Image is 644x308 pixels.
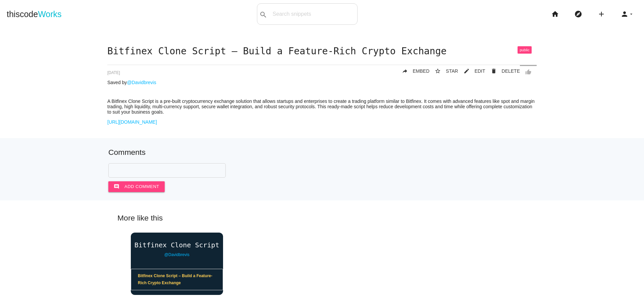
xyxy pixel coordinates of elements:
a: Delete Post [485,65,520,77]
i: explore [574,3,582,25]
i: reply [402,65,408,77]
span: [DATE] [107,70,120,75]
a: [URL][DOMAIN_NAME] [107,119,157,125]
h5: Comments [108,148,536,157]
i: arrow_drop_down [629,3,634,25]
a: replyEMBED [396,65,430,77]
input: Search snippets [269,7,357,21]
span: EMBED [413,68,430,74]
i: comment [114,181,119,192]
a: thiscodeWorks [7,3,62,25]
a: Bitfinex Clone Script – Build a Feature-Rich Crypto Exchange [131,269,223,290]
span: DELETE [502,68,520,74]
i: search [259,4,267,25]
h5: More like this [107,214,537,222]
i: person [621,3,629,25]
h1: Bitfinex Clone Script – Build a Feature-Rich Crypto Exchange [107,46,537,57]
p: Saved by [107,80,537,85]
i: star_border [435,65,441,77]
p: A Bitfinex Clone Script is a pre-built cryptocurrency exchange solution that allows startups and ... [107,99,537,115]
i: add [597,3,605,25]
a: @Davidbrevis [127,80,156,85]
a: mode_editEDIT [458,65,485,77]
a: Bitfinex Clone Script [131,241,223,249]
span: EDIT [475,68,485,74]
button: search [257,4,269,24]
i: delete [491,65,497,77]
a: @Davidbrevis [164,252,190,257]
span: Works [38,9,61,19]
span: STAR [446,68,458,74]
button: star_borderSTAR [429,65,458,77]
button: commentAdd comment [108,181,165,192]
i: home [551,3,559,25]
i: mode_edit [464,65,470,77]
